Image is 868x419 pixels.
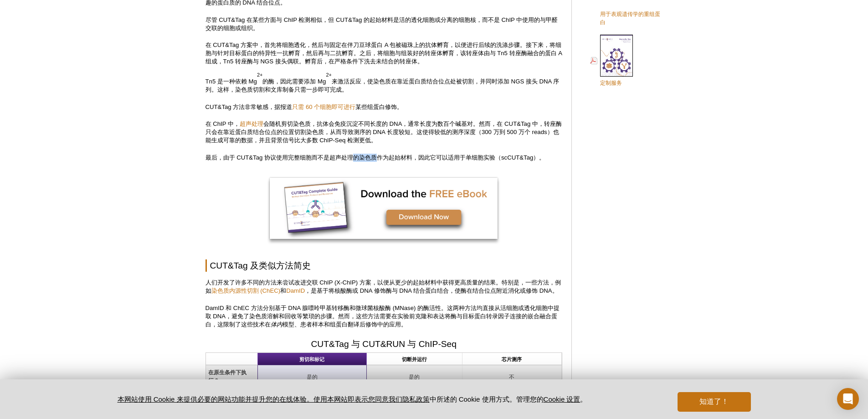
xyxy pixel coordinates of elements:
font: 某些组蛋白修饰。 [355,103,403,110]
font: 是的 [409,373,420,380]
img: 定制服务封面 [600,35,633,77]
font: 用于表观遗传学的 [600,11,644,17]
a: DamID [286,287,305,294]
font: 和 [280,287,286,294]
font: 在 ChIP 中， [205,120,240,127]
font: 切断并运行 [402,357,427,362]
font: 不 [509,373,514,380]
button: 知道了！ [678,392,750,412]
font: 。管理您的 [509,395,544,403]
button: Cookie 设置 [544,395,580,404]
img: 免费 CUT&Tag 电子书 [270,178,498,239]
font: 在原生条件下执行？ [208,369,247,384]
font: Cookie 设置 [544,395,580,403]
font: 剪切和标记 [299,357,324,362]
a: 超声处理 [240,120,263,127]
font: 中所述的 Cookie 使用方式 [430,395,509,403]
font: DamID 和 ChEC 方法分别基于 DNA 腺嘌呤甲基转移酶和微球菌核酸酶 (MNase) 的酶活性。这两种方法均直接从活细胞或透化细胞中提取 DNA，避免了染色质溶解和回收等繁琐的步骤。然... [205,305,560,328]
font: Tn5 是一种依赖 Mg [205,78,257,85]
font: 2+ [326,72,332,78]
font: 知道了！ [699,398,729,405]
font: 人们开发了许多不同的方法来尝试改进交联 ChIP (X-ChIP) 方案，以便从更少的起始材料中获得更高质量的结果。特别是，一些方法，例如 [205,279,561,294]
a: 染色质内源性切割 (ChEC) [211,287,281,294]
a: 只需 60 个细胞即可进行 [292,103,355,110]
div: 打开 Intercom Messenger [837,388,859,410]
font: 是的 [307,373,318,380]
font: 定制服务 [600,80,622,86]
font: 模型、患者样本和组蛋白翻译后修饰中的应用。 [282,321,407,328]
font: CUT&Tag 及类似方法简史 [210,261,311,270]
font: 来激活反应，使染色质在靠近蛋白质结合位点处被切割，并同时添加 NGS 接头 DNA 序列。这样，染色质切割和文库制备只需一步即可完成。 [205,78,560,93]
a: 本网站使用 Cookie 来提供必要的网站功能并提升您的在线体验。使用本网站即表示您同意我们隐私政策 [118,395,430,403]
font: 重组蛋白 [600,11,660,26]
font: CUT&Tag 方法非常敏感，据报道 [205,103,293,110]
font: 芯片测序 [502,357,522,362]
font: 体内 [271,321,282,328]
a: 定制服务 [590,34,633,88]
font: 。 [580,395,587,403]
font: 会随机剪切染色质，抗体会免疫沉淀不同长度的 DNA，通常长度为数百个碱基对。然而，在 CUT&Tag 中，转座酶只会在靠近蛋白质结合位点的位置切割染色质，从而导致测序的 DNA 长度较短。这使得... [205,120,562,144]
font: 在 CUT&Tag 方案中，首先将细胞透化，然后与固定在伴刀豆球蛋白 A 包被磁珠上的抗体孵育，以便进行后续的洗涤步骤。接下来，将细胞与针对目标蛋白的特异性一抗孵育，然后再与二抗孵育。之后，将细... [205,41,562,65]
font: 2+ [257,72,263,78]
font: 的酶，因此需要添加 Mg [262,78,326,85]
font: 尽管 CUT&Tag 在某些方面与 ChIP 检测相似，但 CUT&Tag 的起始材料是活的透化细胞或分离的细胞核，而不是 ChIP 中使用的与甲醛交联的细胞或组织。 [205,16,558,31]
font: 最后，由于 CUT&Tag 协议使用完整细胞而不是超声处理的染色质作为起始材料，因此它可以适用于单细胞实验（scCUT&Tag）。 [205,154,545,161]
font: CUT&Tag 与 CUT&RUN 与 ChIP-Seq [311,339,456,349]
font: ，是基于将核酸酶或 DNA 修饰酶与 DNA 结合蛋白结合，使酶在结合位点附近消化或修饰 DNA。 [305,287,558,294]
